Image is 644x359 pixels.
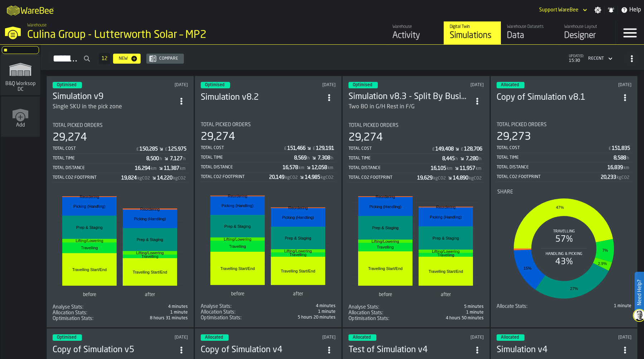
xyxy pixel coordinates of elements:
[122,316,188,321] div: 8 hours 31 minutes
[342,76,490,328] div: ItemListCard-DashboardItemContainer
[53,156,146,161] div: Total Time
[579,335,631,340] div: Updated: 24/04/2025, 16:39:17 Created: 24/04/2025, 16:38:49
[53,304,188,310] div: stat-Analyse Stats:
[618,6,644,14] label: button-toggle-Help
[285,175,298,180] span: kgCO2
[579,83,631,88] div: Updated: 09/05/2025, 04:13:34 Created: 09/05/2025, 03:52:50
[305,174,320,180] div: Stat Value
[201,309,235,315] span: Allocation Stats:
[497,122,632,128] div: Title
[183,157,186,162] span: h
[83,292,96,297] text: before
[201,344,323,356] h3: Copy of Simulation v4
[497,131,531,143] div: 29,273
[629,6,641,14] span: Help
[348,123,399,128] span: Total Picked Orders
[348,310,484,316] div: stat-Allocation Stats:
[307,156,310,161] span: h
[201,122,336,128] div: Title
[201,174,269,179] div: Total CO2 Footprint
[180,166,186,171] span: km
[476,166,482,171] span: km
[201,309,336,315] div: stat-Allocation Stats:
[497,189,631,195] div: Title
[53,91,175,103] h3: Simulation v9
[497,304,527,309] span: Allocate Stats:
[331,156,333,161] span: h
[53,166,135,171] div: Total Distance
[145,292,155,297] text: after
[294,155,307,161] div: Stat Value
[157,175,172,181] div: Stat Value
[136,147,139,152] span: £
[201,315,336,321] span: 861,200
[497,82,525,88] div: status-3 2
[348,316,389,321] span: Optimisation Stats:
[348,310,415,316] div: Title
[53,82,82,88] div: status-3 2
[441,292,451,297] text: after
[497,344,619,356] h3: Simulation v4
[27,29,220,41] div: Culina Group - Lutterworth Solar – MP2
[201,165,283,170] div: Total Distance
[53,146,136,151] div: Total Cost
[283,165,298,171] div: Stat Value
[353,83,372,87] span: Optimised
[205,83,224,87] span: Optimised
[497,189,631,302] div: stat-Share
[435,146,454,152] div: Stat Value
[497,92,619,103] div: Copy of Simulation v8.1
[601,174,616,180] div: Stat Value
[205,335,223,340] span: Allocated
[348,91,471,103] div: Simulation v8.3 - Split By Business Owner
[140,146,158,152] div: Stat Value
[53,310,119,316] div: Title
[432,147,435,152] span: £
[497,304,563,309] div: Title
[96,53,113,64] div: ButtonLoadMore-Load More-Prev-First-Last
[173,176,186,181] span: kgCO2
[16,122,25,128] span: Add
[348,103,471,111] div: Two BO in G/H Rest in F/G
[608,165,623,171] div: Stat Value
[201,309,267,315] div: Title
[442,156,455,162] div: Stat Value
[379,292,392,297] text: before
[564,30,610,41] div: Designer
[201,304,231,309] span: Analyse Stats:
[156,56,181,61] div: Compare
[116,56,131,61] div: New
[591,6,604,14] label: button-toggle-Settings
[447,166,453,171] span: km
[348,123,484,128] div: Title
[569,54,584,58] span: updated:
[53,344,175,356] h3: Copy of Simulation v5
[635,272,643,313] label: Need Help?
[624,166,629,171] span: km
[53,123,188,128] div: Title
[53,316,93,321] span: Optimisation Stats:
[113,54,141,64] button: button-New
[53,316,188,321] div: stat-Optimisation Stats:
[201,315,241,321] span: Optimisation Stats:
[348,310,383,316] span: Allocation Stats:
[497,174,601,179] div: Total CO2 Footprint
[53,131,87,144] div: 29,274
[164,166,179,171] div: Stat Value
[201,82,230,88] div: status-3 2
[1,97,40,138] a: link-to-/wh/new
[53,190,187,303] div: stat-
[136,83,188,88] div: Updated: 19/05/2025, 00:24:00 Created: 19/05/2025, 00:09:24
[283,83,336,88] div: Updated: 19/05/2025, 00:23:34 Created: 09/05/2025, 04:24:17
[617,175,629,180] span: kgCO2
[497,155,614,160] div: Total Time
[53,117,188,321] section: card-SimulationDashboardCard-optimised
[170,156,182,162] div: Stat Value
[151,166,157,171] span: km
